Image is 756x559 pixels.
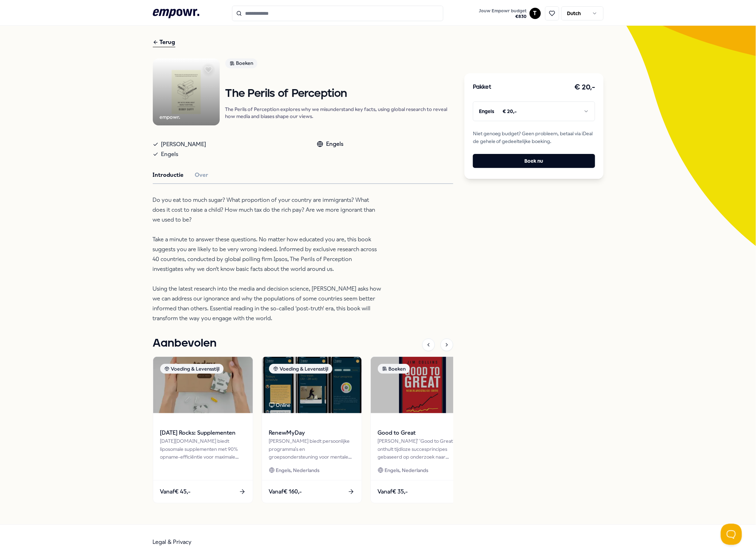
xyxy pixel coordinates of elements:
[269,401,291,409] div: Online
[225,58,257,68] div: Boeken
[370,356,471,503] a: package imageBoekenGood to Great[PERSON_NAME]' 'Good to Great' onthult tijdloze succesprincipes g...
[371,357,470,413] img: package image
[269,437,355,461] div: [PERSON_NAME] biedt persoonlijke programma's en groepsondersteuning voor mentale veerkracht en vi...
[473,83,491,92] h3: Pakket
[378,364,410,374] div: Boeken
[195,170,208,180] button: Over
[153,170,184,180] button: Introductie
[160,428,246,437] span: [DATE] Rocks: Supplementen
[232,6,443,21] input: Search for products, categories or subcategories
[225,58,453,71] a: Boeken
[269,364,332,374] div: Voeding & Levensstijl
[269,428,355,437] span: RenewMyDay
[160,113,181,121] div: empowr.
[225,88,453,100] h1: The Perils of Perception
[160,437,246,461] div: [DATE][DOMAIN_NAME] biedt liposomale supplementen met 90% opname-efficiëntie voor maximale gezond...
[161,139,206,149] span: [PERSON_NAME]
[153,195,382,323] p: Do you eat too much sugar? What proportion of your country are immigrants? What does it cost to r...
[269,487,302,496] span: Vanaf € 160,-
[317,139,343,149] div: Engels
[276,466,320,474] span: Engels, Nederlands
[262,357,362,413] img: package image
[153,38,175,47] div: Terug
[478,7,528,21] button: Jouw Empowr budget€830
[161,149,179,159] span: Engels
[153,58,220,125] img: Product Image
[153,356,253,503] a: package imageVoeding & Levensstijl[DATE] Rocks: Supplementen[DATE][DOMAIN_NAME] biedt liposomale ...
[225,106,453,120] p: The Perils of Perception explores why we misunderstand key facts, using global research to reveal...
[378,487,408,496] span: Vanaf € 35,-
[378,437,463,461] div: [PERSON_NAME]' 'Good to Great' onthult tijdloze succesprincipes gebaseerd op onderzoek naar bedri...
[160,487,191,496] span: Vanaf € 45,-
[153,335,217,352] h1: Aanbevolen
[721,524,742,545] iframe: Help Scout Beacon - Open
[153,357,253,413] img: package image
[575,82,595,93] h3: € 20,-
[153,539,192,545] a: Legal & Privacy
[385,466,429,474] span: Engels, Nederlands
[530,8,541,19] button: T
[476,6,530,21] a: Jouw Empowr budget€830
[473,130,595,145] span: Niet genoeg budget? Geen probleem, betaal via iDeal de gehele of gedeeltelijke boeking.
[479,14,527,19] span: € 830
[479,8,527,14] span: Jouw Empowr budget
[262,356,362,503] a: package imageVoeding & LevensstijlOnlineRenewMyDay[PERSON_NAME] biedt persoonlijke programma's en...
[160,364,224,374] div: Voeding & Levensstijl
[473,154,595,168] button: Boek nu
[378,428,463,437] span: Good to Great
